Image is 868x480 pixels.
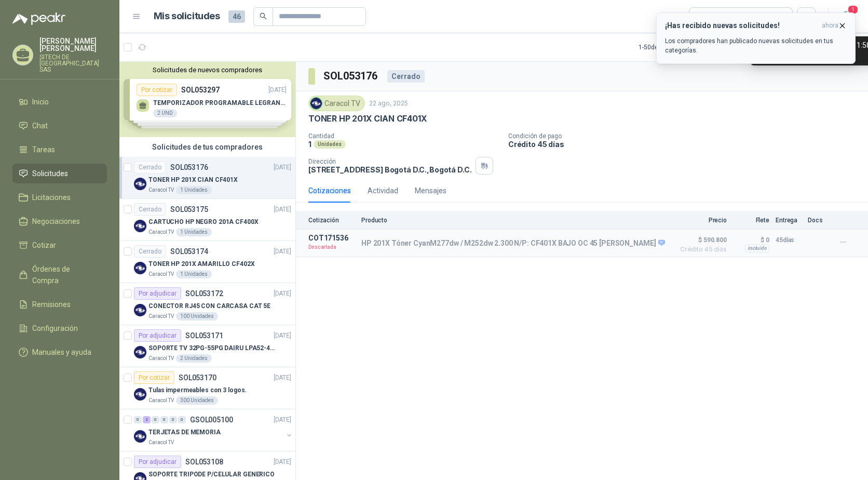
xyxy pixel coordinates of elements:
div: Actividad [368,185,398,196]
a: Órdenes de Compra [12,259,107,290]
span: Crédito 45 días [675,246,727,252]
a: Manuales y ayuda [12,342,107,362]
p: SOL053172 [185,290,223,297]
a: Por cotizarSOL053170[DATE] Company LogoTulas impermeables con 3 logos.Caracol TV300 Unidades [119,367,295,409]
p: Precio [675,217,727,224]
p: GSOL005100 [190,416,233,423]
p: SITECH DE [GEOGRAPHIC_DATA] SAS [39,54,107,73]
span: 46 [228,10,245,23]
img: Company Logo [134,220,146,232]
img: Company Logo [310,98,322,109]
span: Tareas [32,144,55,155]
p: SOL053174 [170,248,208,255]
p: SOL053176 [170,164,208,171]
div: 0 [160,416,168,423]
p: HP 201X Tóner CyanM277dw / M252dw 2.300 N/P: CF401X BAJO OC 45 [PERSON_NAME] [361,239,665,248]
div: 0 [178,416,186,423]
p: Cantidad [308,132,500,140]
span: Chat [32,120,48,131]
p: Caracol TV [148,270,174,278]
p: $ 0 [733,234,769,246]
p: [DATE] [274,457,291,467]
div: 1 - 50 de 135 [639,39,702,56]
div: Incluido [745,244,769,252]
span: Negociaciones [32,216,80,227]
div: Cotizaciones [308,185,351,196]
a: Licitaciones [12,188,107,207]
div: Todas [696,11,717,22]
span: Inicio [32,96,49,108]
img: Company Logo [134,304,146,316]
p: Dirección [308,158,471,165]
button: ¡Has recibido nuevas solicitudes!ahora Los compradores han publicado nuevas solicitudes en tus ca... [656,12,856,64]
a: Solicitudes [12,164,107,183]
p: [PERSON_NAME] [PERSON_NAME] [39,37,107,52]
p: [DATE] [274,289,291,299]
span: Licitaciones [32,192,71,203]
p: SOL053108 [185,458,223,465]
div: 0 [169,416,177,423]
div: Cerrado [134,161,166,174]
p: Cotización [308,217,355,224]
div: Por adjudicar [134,287,181,300]
p: [DATE] [274,415,291,425]
a: CerradoSOL053175[DATE] Company LogoCARTUCHO HP NEGRO 201A CF400XCaracol TV1 Unidades [119,199,295,241]
div: Mensajes [415,185,446,196]
div: Por cotizar [134,371,174,384]
div: 300 Unidades [176,396,218,405]
p: Tulas impermeables con 3 logos. [148,385,247,395]
p: Los compradores han publicado nuevas solicitudes en tus categorías. [665,36,847,55]
p: 45 días [776,234,802,246]
span: Configuración [32,323,78,334]
button: Solicitudes de nuevos compradores [124,66,291,74]
h1: Mis solicitudes [154,9,220,24]
p: SOL053175 [170,206,208,213]
span: Remisiones [32,299,71,310]
div: 0 [152,416,159,423]
p: Crédito 45 días [508,140,864,149]
span: Solicitudes [32,168,68,179]
p: 22 ago, 2025 [369,99,408,109]
div: 1 Unidades [176,186,212,194]
div: 0 [134,416,142,423]
a: Inicio [12,92,107,112]
a: 0 2 0 0 0 0 GSOL005100[DATE] Company LogoTERJETAS DE MEMORIACaracol TV [134,414,293,447]
p: Flete [733,217,769,224]
div: Por adjudicar [134,456,181,468]
p: [DATE] [274,247,291,257]
p: Caracol TV [148,396,174,405]
p: Producto [361,217,669,224]
div: Caracol TV [308,96,365,111]
span: Órdenes de Compra [32,263,97,286]
p: [DATE] [274,205,291,215]
button: 1 [837,7,856,26]
p: [DATE] [274,163,291,172]
p: CARTUCHO HP NEGRO 201A CF400X [148,217,259,227]
p: Descartada [308,242,355,252]
div: 1 Unidades [176,228,212,236]
img: Company Logo [134,346,146,358]
span: ahora [822,21,838,30]
div: Cerrado [387,70,425,83]
p: SOL053170 [179,374,216,381]
a: Cotizar [12,235,107,255]
a: Remisiones [12,295,107,314]
div: Cerrado [134,245,166,258]
div: 100 Unidades [176,312,218,321]
span: Cotizar [32,239,56,251]
p: [DATE] [274,331,291,341]
span: 1 [847,5,859,15]
p: SOPORTE TRIPODE P/CELULAR GENERICO [148,470,275,479]
a: Configuración [12,318,107,338]
p: [DATE] [274,373,291,383]
a: Tareas [12,140,107,159]
a: Por adjudicarSOL053171[DATE] Company LogoSOPORTE TV 32PG-55PG DAIRU LPA52-446KIT2Caracol TV2 Unid... [119,325,295,367]
a: Negociaciones [12,211,107,231]
p: TERJETAS DE MEMORIA [148,428,221,437]
a: Por adjudicarSOL053172[DATE] Company LogoCONECTOR RJ45 CON CARCASA CAT 5ECaracol TV100 Unidades [119,283,295,325]
img: Logo peakr [12,12,65,25]
p: Caracol TV [148,186,174,194]
img: Company Logo [134,178,146,190]
span: Manuales y ayuda [32,346,91,358]
div: Solicitudes de nuevos compradoresPor cotizarSOL053297[DATE] TEMPORIZADOR PROGRAMABLE LEGRAN/TAP-D... [119,62,295,137]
